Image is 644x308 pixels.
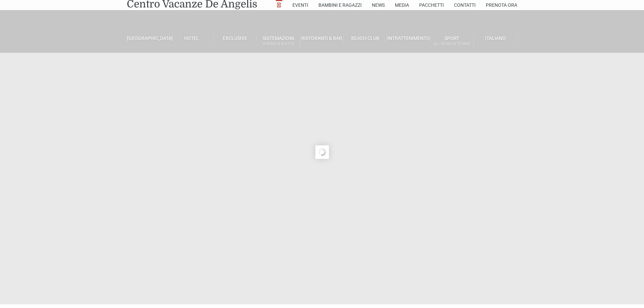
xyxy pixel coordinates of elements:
[485,35,506,41] span: Italiano
[257,41,300,47] small: Rooms & Suites
[214,35,257,41] a: Exclusive
[257,35,300,48] a: SistemazioniRooms & Suites
[474,35,517,41] a: Italiano
[430,35,474,48] a: SportAll Season Tennis
[387,35,430,41] a: Intrattenimento
[344,35,387,41] a: Beach Club
[430,41,473,47] small: All Season Tennis
[170,35,213,41] a: Hotel
[300,35,343,41] a: Ristoranti & Bar
[127,35,170,41] a: [GEOGRAPHIC_DATA]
